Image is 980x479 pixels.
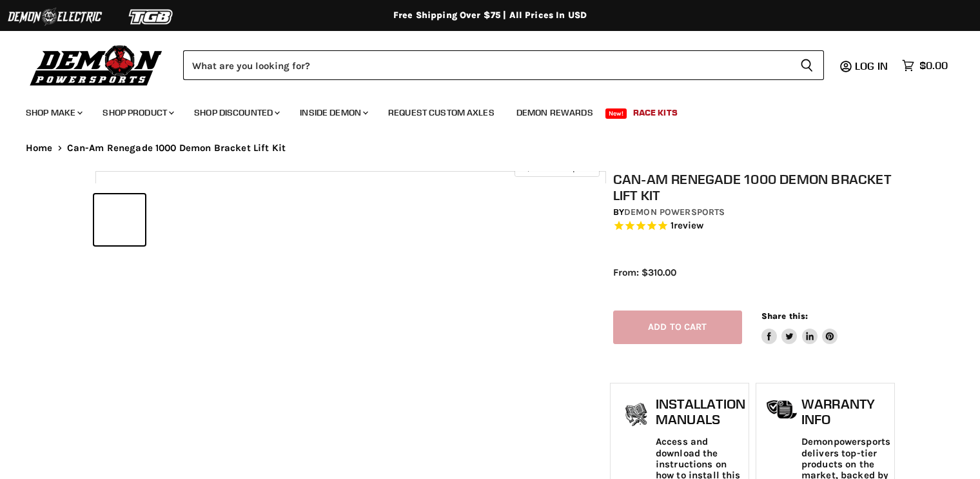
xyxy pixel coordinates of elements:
[103,5,200,29] img: TGB Logo 2
[919,59,948,72] span: $0.00
[184,99,288,126] a: Shop Discounted
[896,56,954,75] a: $0.00
[790,50,824,80] button: Search
[67,143,286,154] span: Can-Am Renegade 1000 Demon Bracket Lift Kit
[378,99,504,126] a: Request Custom Axles
[605,108,627,119] span: New!
[290,99,376,126] a: Inside Demon
[761,311,808,321] span: Share this:
[16,99,90,126] a: Shop Make
[613,171,892,203] h1: Can-Am Renegade 1000 Demon Bracket Lift Kit
[26,143,53,154] a: Home
[624,207,725,218] a: Demon Powersports
[521,163,593,172] span: Click to expand
[855,59,888,72] span: Log in
[761,311,838,345] aside: Share this:
[183,50,824,80] form: Product
[507,99,603,126] a: Demon Rewards
[674,220,704,232] span: review
[801,396,890,427] h1: Warranty Info
[656,396,745,427] h1: Installation Manuals
[623,99,687,126] a: Race Kits
[620,400,652,432] img: install_manual-icon.png
[613,205,892,219] div: by
[613,267,676,278] span: From: $310.00
[16,94,945,126] ul: Main menu
[671,220,704,232] span: 1 reviews
[849,60,896,72] a: Log in
[183,50,790,80] input: Search
[6,5,103,29] img: Demon Electric Logo 2
[94,194,145,245] button: IMAGE thumbnail
[766,400,798,420] img: warranty-icon.png
[613,219,892,233] span: Rated 5.0 out of 5 stars 1 reviews
[93,99,182,126] a: Shop Product
[26,42,167,88] img: Demon Powersports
